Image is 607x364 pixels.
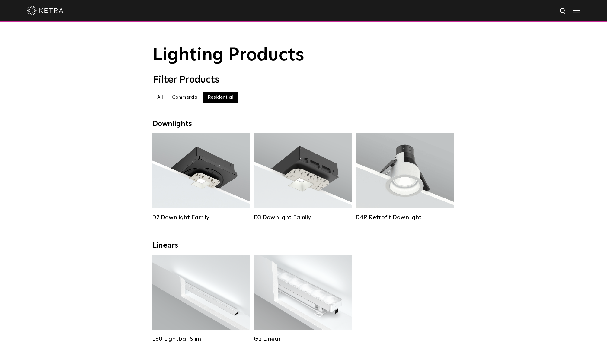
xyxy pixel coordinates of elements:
a: D3 Downlight Family Lumen Output:700 / 900 / 1100Colors:White / Black / Silver / Bronze / Paintab... [254,133,352,221]
label: Commercial [168,92,203,103]
div: Filter Products [153,74,455,86]
img: Hamburger%20Nav.svg [573,8,580,13]
img: ketra-logo-2019-white [27,6,63,15]
a: G2 Linear Lumen Output:400 / 700 / 1000Colors:WhiteBeam Angles:Flood / [GEOGRAPHIC_DATA] / Narrow... [254,255,352,343]
div: G2 Linear [254,335,352,343]
div: D4R Retrofit Downlight [356,214,454,221]
span: Lighting Products [153,46,304,64]
div: Linears [153,241,455,250]
a: LS0 Lightbar Slim Lumen Output:200 / 350Colors:White / BlackControl:X96 Controller [152,255,250,343]
a: D2 Downlight Family Lumen Output:1200Colors:White / Black / Gloss Black / Silver / Bronze / Silve... [152,133,250,221]
div: D2 Downlight Family [152,214,250,221]
div: Downlights [153,120,455,128]
a: D4R Retrofit Downlight Lumen Output:800Colors:White / BlackBeam Angles:15° / 25° / 40° / 60°Watta... [356,133,454,221]
label: All [153,92,168,103]
div: LS0 Lightbar Slim [152,335,250,343]
img: search icon [559,8,567,15]
label: Residential [203,92,238,103]
div: D3 Downlight Family [254,214,352,221]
